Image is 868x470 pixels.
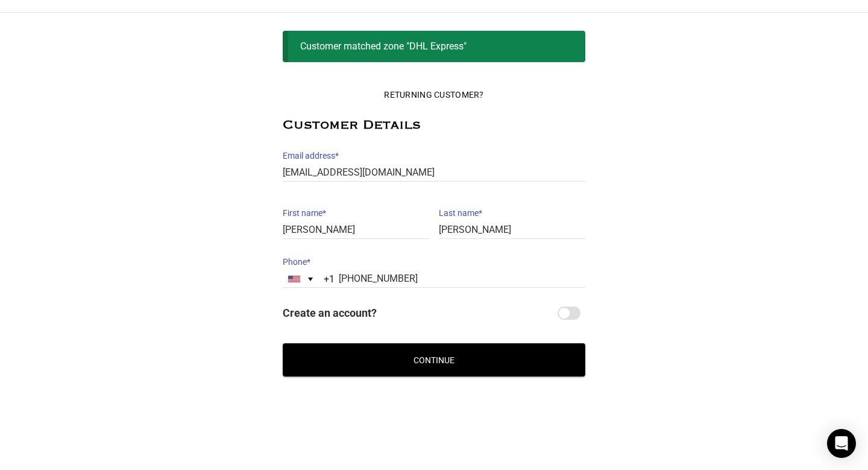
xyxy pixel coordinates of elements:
input: 201-555-0123 [283,270,585,288]
input: Create an account? [558,306,580,320]
h2: Customer Details [283,118,585,133]
button: Returning Customer? [374,81,493,108]
div: +1 [324,270,335,289]
div: Customer matched zone "DHL Express" [283,31,585,62]
label: Email address [283,147,585,164]
button: Selected country [283,271,335,287]
label: First name [283,205,429,221]
span: Create an account? [283,302,555,324]
label: Last name [439,205,585,221]
div: Open Intercom Messenger [827,429,856,458]
button: Continue [283,343,585,376]
label: Phone [283,253,585,270]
